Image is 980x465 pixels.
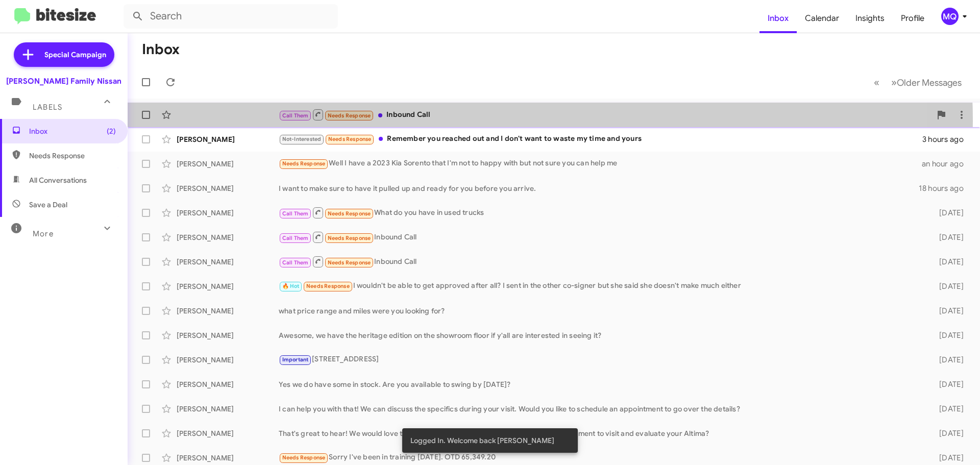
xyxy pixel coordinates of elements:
[923,330,972,340] div: [DATE]
[923,379,972,389] div: [DATE]
[923,355,972,365] div: [DATE]
[282,259,309,266] span: Call Them
[177,306,279,316] div: [PERSON_NAME]
[893,4,933,33] a: Profile
[279,133,922,145] div: Remember you reached out and I don't want to waste my time and yours
[29,126,116,136] span: Inbox
[279,231,923,243] div: Inbound Call
[279,158,922,169] div: Well I have a 2023 Kia Sorento that I'm not to happy with but not sure you can help me
[33,229,54,238] span: More
[142,41,180,58] h1: Inbox
[282,235,309,241] span: Call Them
[107,126,116,136] span: (2)
[282,454,326,461] span: Needs Response
[282,356,309,363] span: Important
[279,428,923,438] div: That's great to hear! We would love to discuss the details. How about booking an appointment to v...
[29,200,67,210] span: Save a Deal
[279,379,923,389] div: Yes we do have some in stock. Are you available to swing by [DATE]?
[279,108,931,121] div: Inbound Call
[279,354,923,365] div: [STREET_ADDRESS]
[177,281,279,291] div: [PERSON_NAME]
[279,306,923,316] div: what price range and miles were you looking for?
[922,159,972,169] div: an hour ago
[6,76,121,86] div: [PERSON_NAME] Family Nissan
[885,72,968,93] button: Next
[923,281,972,291] div: [DATE]
[279,280,923,292] div: I wouldn't be able to get approved after all? I sent in the other co-signer but she said she does...
[874,76,879,89] span: «
[941,8,959,25] div: MQ
[177,208,279,218] div: [PERSON_NAME]
[177,404,279,414] div: [PERSON_NAME]
[923,428,972,438] div: [DATE]
[177,379,279,389] div: [PERSON_NAME]
[923,453,972,463] div: [DATE]
[124,4,338,29] input: Search
[177,257,279,267] div: [PERSON_NAME]
[279,452,923,463] div: Sorry I've been in training [DATE]. OTD 65,349.20
[933,8,969,25] button: MQ
[282,136,322,142] span: Not-Interested
[868,72,968,93] nav: Page navigation example
[282,283,300,289] span: 🔥 Hot
[177,232,279,242] div: [PERSON_NAME]
[923,306,972,316] div: [DATE]
[44,50,106,60] span: Special Campaign
[279,330,923,340] div: Awesome, we have the heritage edition on the showroom floor if y'all are interested in seeing it?
[14,42,114,67] a: Special Campaign
[177,159,279,169] div: [PERSON_NAME]
[177,428,279,438] div: [PERSON_NAME]
[29,151,116,161] span: Needs Response
[923,257,972,267] div: [DATE]
[328,136,372,142] span: Needs Response
[847,4,893,33] a: Insights
[282,112,309,119] span: Call Them
[923,208,972,218] div: [DATE]
[279,404,923,414] div: I can help you with that! We can discuss the specifics during your visit. Would you like to sched...
[282,210,309,217] span: Call Them
[328,259,371,266] span: Needs Response
[279,183,919,193] div: I want to make sure to have it pulled up and ready for you before you arrive.
[897,77,962,88] span: Older Messages
[891,76,897,89] span: »
[922,134,972,144] div: 3 hours ago
[923,404,972,414] div: [DATE]
[33,103,62,112] span: Labels
[759,4,797,33] a: Inbox
[279,255,923,268] div: Inbound Call
[328,210,371,217] span: Needs Response
[328,235,371,241] span: Needs Response
[177,183,279,193] div: [PERSON_NAME]
[923,232,972,242] div: [DATE]
[306,283,350,289] span: Needs Response
[29,175,87,185] span: All Conversations
[919,183,972,193] div: 18 hours ago
[282,160,326,167] span: Needs Response
[177,330,279,340] div: [PERSON_NAME]
[177,453,279,463] div: [PERSON_NAME]
[177,355,279,365] div: [PERSON_NAME]
[177,134,279,144] div: [PERSON_NAME]
[797,4,847,33] a: Calendar
[868,72,886,93] button: Previous
[279,206,923,219] div: What do you have in used trucks
[328,112,371,119] span: Needs Response
[410,435,554,446] span: Logged In. Welcome back [PERSON_NAME]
